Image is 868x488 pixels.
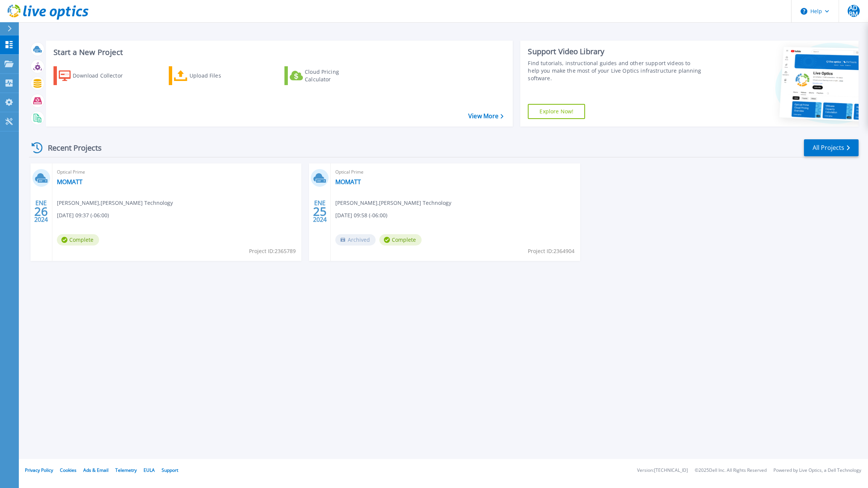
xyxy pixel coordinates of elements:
[335,168,575,176] span: Optical Prime
[335,199,451,207] span: [PERSON_NAME] , [PERSON_NAME] Technology
[57,168,297,176] span: Optical Prime
[637,468,688,473] li: Version: [TECHNICAL_ID]
[115,467,137,473] a: Telemetry
[144,467,155,473] a: EULA
[335,211,387,220] span: [DATE] 09:58 (-06:00)
[335,178,361,186] a: MOMATT
[313,208,327,215] span: 25
[379,234,422,246] span: Complete
[29,139,112,157] div: Recent Projects
[57,178,83,186] a: MOMATT
[284,66,368,85] a: Cloud Pricing Calculator
[57,234,99,246] span: Complete
[73,68,133,83] div: Download Collector
[57,199,173,207] span: [PERSON_NAME] , [PERSON_NAME] Technology
[528,247,575,255] span: Project ID: 2364904
[189,68,250,83] div: Upload Files
[25,467,53,473] a: Privacy Policy
[695,468,767,473] li: © 2025 Dell Inc. All Rights Reserved
[528,47,702,56] div: Support Video Library
[83,467,108,473] a: Ads & Email
[848,5,860,17] span: ADBM
[335,234,376,246] span: Archived
[57,211,109,220] span: [DATE] 09:37 (-06:00)
[249,247,296,255] span: Project ID: 2365789
[34,198,48,225] div: ENE 2024
[804,139,859,156] a: All Projects
[162,467,178,473] a: Support
[528,59,702,82] div: Find tutorials, instructional guides and other support videos to help you make the most of your L...
[468,113,503,120] a: View More
[528,104,585,119] a: Explore Now!
[313,198,327,225] div: ENE 2024
[53,48,503,56] h3: Start a New Project
[169,66,253,85] a: Upload Files
[305,68,365,83] div: Cloud Pricing Calculator
[34,208,48,215] span: 26
[773,468,861,473] li: Powered by Live Optics, a Dell Technology
[60,467,76,473] a: Cookies
[53,66,138,85] a: Download Collector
